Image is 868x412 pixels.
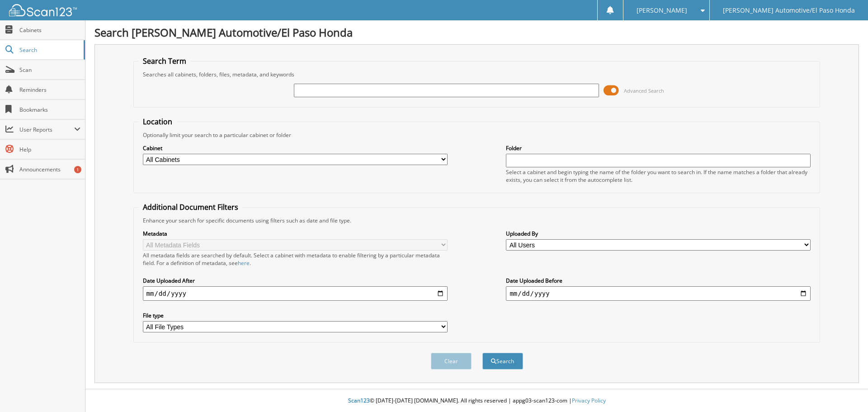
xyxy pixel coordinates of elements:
label: Metadata [143,230,448,237]
a: here [238,259,250,267]
legend: Additional Document Filters [138,202,243,212]
label: File type [143,312,448,319]
h1: Search [PERSON_NAME] Automotive/El Paso Honda [94,25,859,40]
div: Enhance your search for specific documents using filters such as date and file type. [138,217,816,224]
div: All metadata fields are searched by default. Select a cabinet with metadata to enable filtering b... [143,251,448,267]
div: © [DATE]-[DATE] [DOMAIN_NAME]. All rights reserved | appg03-scan123-com | [85,390,868,412]
div: 1 [74,166,81,173]
span: Help [19,146,80,153]
div: Select a cabinet and begin typing the name of the folder you want to search in. If the name match... [506,168,811,184]
label: Cabinet [143,144,448,152]
span: [PERSON_NAME] Automotive/El Paso Honda [723,8,855,13]
span: Bookmarks [19,106,80,114]
span: Cabinets [19,26,80,34]
span: Reminders [19,86,80,94]
span: Announcements [19,166,80,173]
label: Uploaded By [506,230,811,237]
span: Scan [19,66,80,74]
span: [PERSON_NAME] [637,8,687,13]
input: start [143,286,448,301]
label: Date Uploaded Before [506,277,811,284]
input: end [506,286,811,301]
label: Folder [506,144,811,152]
span: Advanced Search [624,87,664,94]
span: Scan123 [348,397,370,404]
legend: Location [138,117,177,127]
legend: Search Term [138,56,191,66]
img: scan123-logo-white.svg [9,4,77,16]
label: Date Uploaded After [143,277,448,284]
div: Searches all cabinets, folders, files, metadata, and keywords [138,71,816,78]
span: User Reports [19,126,74,133]
button: Clear [431,353,472,369]
div: Optionally limit your search to a particular cabinet or folder [138,131,816,139]
a: Privacy Policy [572,397,606,404]
button: Search [482,353,523,369]
span: Search [19,46,79,54]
